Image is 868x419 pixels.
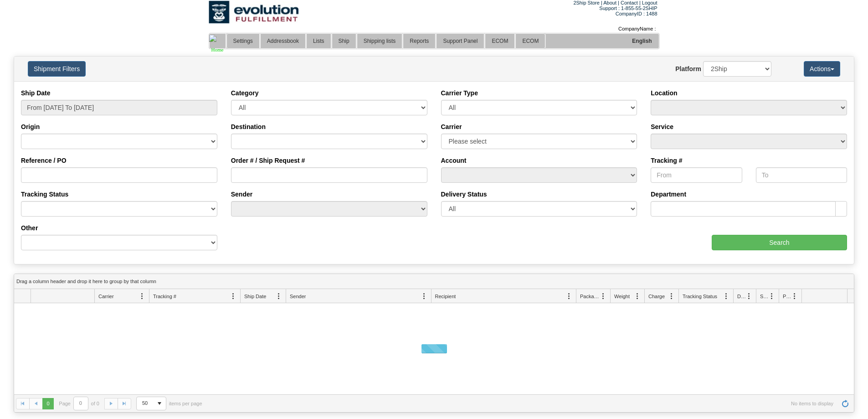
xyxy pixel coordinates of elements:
label: Location [651,88,677,98]
input: Search [712,235,847,250]
span: Tracking Status [683,293,717,300]
span: Tracking # [153,293,176,300]
a: Support Panel [436,33,485,49]
label: Platform [675,64,701,73]
label: Carrier Type [441,88,478,98]
a: Tracking Status filter column settings [719,290,733,303]
a: Refresh [838,398,852,409]
label: Order # / Ship Request # [231,156,305,165]
input: From [651,167,742,183]
span: ECOM [522,38,539,44]
a: Settings [226,33,260,49]
span: Pickup Status [783,293,791,300]
a: Recipient filter column settings [562,290,576,303]
label: Other [21,223,38,233]
td: CompanyID : 1488 [573,11,657,16]
span: Lists [313,38,324,44]
label: Delivery Status [441,190,487,199]
span: Page sizes drop down [136,397,166,410]
button: Shipment Filters [28,61,86,77]
label: Ship Date [21,88,51,98]
span: No items to display [212,401,833,406]
input: To [756,167,847,183]
a: Ship Date filter column settings [272,290,286,303]
a: Addressbook [260,33,306,49]
span: Charge [648,293,665,300]
a: Weight filter column settings [631,290,644,303]
a: Charge filter column settings [665,290,678,303]
a: Ship [332,33,357,49]
a: English [625,33,659,49]
span: Support Panel [443,38,478,44]
span: Addressbook [267,38,299,44]
span: Page 0 [42,398,54,409]
iframe: chat widget [847,163,867,256]
img: logo1488.jpg [209,0,299,24]
label: Category [231,88,259,98]
span: items per page [136,397,202,410]
a: Tracking # filter column settings [226,290,240,303]
span: 50 [142,400,148,407]
span: Ship [339,38,349,44]
div: grid grouping header [14,274,854,289]
div: CompanyName : [618,26,656,33]
label: Service [651,122,673,131]
label: Department [651,190,686,199]
img: Home [209,35,226,57]
span: Carrier [98,293,114,300]
span: Support : 1-855-55-2SHIP [599,5,657,11]
span: Delivery Status [737,293,745,300]
label: Sender [231,190,252,199]
span: Settings [233,38,253,44]
a: Lists [306,33,332,49]
a: Packages filter column settings [596,290,610,303]
a: Shipment Issues filter column settings [765,290,779,303]
a: Carrier filter column settings [135,290,149,303]
span: Shipping lists [364,38,396,44]
a: Sender filter column settings [417,290,431,303]
label: Origin [21,122,40,131]
label: Reference / PO [21,156,67,165]
label: Carrier [441,122,462,131]
label: Tracking Status [21,190,68,199]
span: select [153,397,166,410]
button: Actions [804,61,840,77]
span: ECOM [492,38,508,44]
span: Weight [614,293,630,300]
label: Tracking # [651,156,682,165]
span: Reports [410,38,429,44]
a: Shipping lists [357,33,403,49]
span: Recipient [435,293,456,300]
a: ECOM [515,33,546,49]
span: Ship Date [244,293,266,300]
label: Destination [231,122,266,131]
span: Sender [290,293,306,300]
a: ECOM [485,33,515,49]
a: Pickup Status filter column settings [788,290,801,303]
label: Account [441,156,467,165]
span: Packages [580,293,600,300]
span: Page of 0 [59,397,99,410]
a: Reports [403,33,436,49]
span: Shipment Issues [760,293,768,300]
a: Delivery Status filter column settings [742,290,756,303]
